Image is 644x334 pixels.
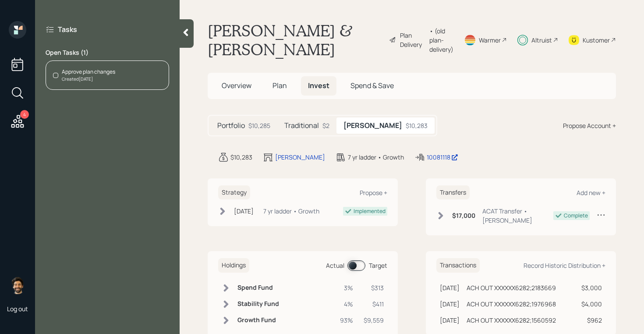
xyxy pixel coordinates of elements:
div: $313 [364,283,384,292]
h6: Strategy [218,185,250,200]
div: 7 yr ladder • Growth [263,206,319,216]
div: 4% [340,299,353,309]
span: Overview [222,81,251,90]
div: [DATE] [440,299,460,309]
div: [PERSON_NAME] [275,153,325,162]
h1: [PERSON_NAME] & [PERSON_NAME] [208,21,382,59]
div: ACH OUT XXXXXX6282;1560592 [467,316,556,325]
h5: Traditional [284,121,319,130]
div: 3% [340,283,353,292]
div: $10,283 [230,153,252,162]
h6: Transfers [436,185,470,200]
div: $10,285 [248,121,270,130]
h6: Stability Fund [237,300,279,308]
h6: Transactions [436,258,480,273]
div: Target [369,261,387,270]
div: Implemented [354,207,386,215]
div: ACH OUT XXXXXX6282;1976968 [467,299,556,309]
h6: Growth Fund [237,316,279,324]
div: $10,283 [406,121,428,130]
span: Invest [308,81,329,90]
div: Complete [564,212,588,220]
div: $4,000 [581,299,602,309]
div: $962 [581,316,602,325]
div: [DATE] [440,316,460,325]
div: $9,559 [364,316,384,325]
div: [DATE] [234,206,254,216]
span: Spend & Save [350,81,394,90]
div: Altruist [531,36,552,45]
div: 10081118 [427,153,458,162]
div: Plan Delivery [400,31,425,49]
div: Warmer [479,36,501,45]
img: eric-schwartz-headshot.png [9,277,26,294]
div: Propose Account + [563,121,616,130]
span: Plan [272,81,287,90]
label: Open Tasks ( 1 ) [46,48,169,57]
div: 93% [340,316,353,325]
label: Tasks [58,25,77,34]
div: Record Historic Distribution + [524,261,605,270]
div: Propose + [360,188,387,197]
h5: Portfolio [217,121,245,130]
h6: Holdings [218,258,249,273]
div: Created [DATE] [62,76,115,82]
div: Actual [326,261,344,270]
div: Approve plan changes [62,68,115,76]
div: Add new + [577,188,605,197]
div: ACAT Transfer • [PERSON_NAME] [482,206,553,225]
div: ACH OUT XXXXXX6282;2183669 [467,283,556,292]
h5: [PERSON_NAME] [343,121,402,130]
div: Log out [7,305,28,313]
h6: $17,000 [452,212,475,220]
div: [DATE] [440,283,460,292]
div: 4 [20,110,29,119]
div: $3,000 [581,283,602,292]
div: Kustomer [583,36,610,45]
div: • (old plan-delivery) [429,26,453,54]
div: 7 yr ladder • Growth [348,153,404,162]
div: $411 [364,299,384,309]
div: $2 [322,121,329,130]
h6: Spend Fund [237,284,279,291]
